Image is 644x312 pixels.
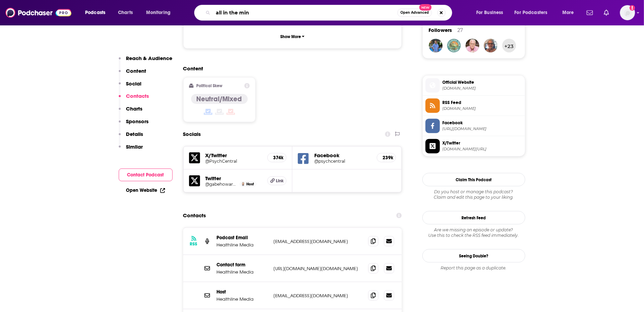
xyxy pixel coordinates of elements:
[425,139,522,153] a: X/Twitter[DOMAIN_NAME][URL]
[119,93,149,105] button: Contacts
[126,131,143,137] p: Details
[126,68,147,74] p: Content
[422,189,525,200] div: Claim and edit this page to your liking.
[267,176,286,185] a: Link
[397,9,432,17] button: Open AdvancedNew
[419,4,432,11] span: New
[114,7,137,18] a: Charts
[620,5,635,20] img: User Profile
[429,39,443,53] img: ReportingAccts
[562,8,574,18] span: More
[119,80,142,93] button: Social
[280,34,301,39] p: Show More
[443,140,522,146] span: X/Twitter
[126,105,143,112] p: Charts
[126,80,142,87] p: Social
[443,126,522,131] span: https://www.facebook.com/psychcentral
[425,78,522,93] a: Official Website[DOMAIN_NAME]
[217,296,268,302] p: Healthline Media
[383,155,390,161] h5: 239k
[502,39,516,53] button: +23
[217,235,268,241] p: Podcast Email
[119,55,173,68] button: Reach & Audience
[422,211,525,224] button: Refresh Feed
[443,86,522,91] span: psychcentral.com
[273,155,281,161] h5: 374k
[206,152,262,159] h5: X/Twitter
[201,5,459,21] div: Search podcasts, credits, & more...
[197,95,242,103] h4: Neutral/Mixed
[630,5,635,11] svg: Add a profile image
[206,159,262,164] a: @PsychCentral
[217,289,268,295] p: Host
[217,242,268,248] p: Healthline Media
[119,105,143,118] button: Charts
[447,39,461,53] img: RecliningPair
[126,93,149,99] p: Contacts
[126,143,143,150] p: Similar
[422,189,525,195] span: Do you host or manage this podcast?
[443,100,522,106] span: RSS Feed
[126,55,173,61] p: Reach & Audience
[510,7,558,18] button: open menu
[443,79,522,85] span: Official Website
[620,5,635,20] span: Logged in as MTriantPPC
[429,27,452,33] span: Followers
[118,8,133,18] span: Charts
[206,182,238,187] a: @gabehoward29
[217,262,268,268] p: Contact form
[443,147,522,152] span: twitter.com/PsychCentral
[443,106,522,111] span: feeds.megaphone.fm
[119,118,149,131] button: Sponsors
[183,65,397,72] h2: Content
[422,265,525,271] div: Report this page as a duplicate.
[80,7,114,18] button: open menu
[274,266,363,271] p: [URL][DOMAIN_NAME][DOMAIN_NAME]
[400,11,429,14] span: Open Advanced
[126,118,149,125] p: Sponsors
[146,8,171,18] span: Monitoring
[119,68,147,80] button: Content
[183,209,206,222] h2: Contacts
[458,27,463,33] div: 27
[443,120,522,126] span: Facebook
[314,159,371,164] a: @psychcentral
[425,119,522,133] a: Facebook[URL][DOMAIN_NAME]
[241,182,245,186] img: Gabe Howard
[141,7,179,18] button: open menu
[471,7,512,18] button: open menu
[85,8,105,18] span: Podcasts
[274,293,363,299] p: [EMAIL_ADDRESS][DOMAIN_NAME]
[558,7,583,18] button: open menu
[183,128,201,141] h2: Socials
[276,178,284,184] span: Link
[217,269,268,275] p: Healthline Media
[314,152,371,159] h5: Facebook
[190,241,198,247] h3: RSS
[119,131,143,143] button: Details
[119,143,143,156] button: Similar
[126,187,165,193] a: Open Website
[484,39,497,53] img: BobSepulveda
[422,227,525,238] div: Are we missing an episode or update? Use this to check the RSS feed immediately.
[584,7,596,19] a: Show notifications dropdown
[422,249,525,263] a: Seeing Double?
[601,7,612,19] a: Show notifications dropdown
[476,8,503,18] span: For Business
[196,83,222,88] h2: Political Skew
[515,8,548,18] span: For Podcasters
[246,182,254,186] span: Host
[620,5,635,20] button: Show profile menu
[422,173,525,186] button: Claim This Podcast
[189,30,396,43] button: Show More
[466,39,479,53] img: gordonbruin
[5,6,71,19] img: Podchaser - Follow, Share and Rate Podcasts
